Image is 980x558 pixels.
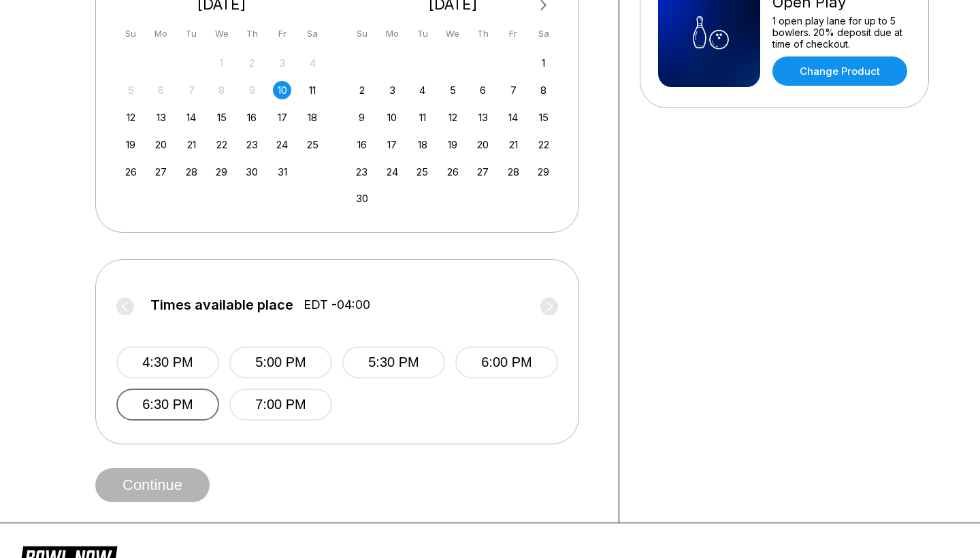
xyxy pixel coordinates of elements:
div: Fr [504,24,523,43]
div: Sa [534,24,553,43]
div: Choose Sunday, November 23rd, 2025 [353,163,371,181]
div: Su [353,24,371,43]
div: Choose Sunday, November 9th, 2025 [353,108,371,127]
div: Choose Saturday, November 15th, 2025 [534,108,553,127]
div: Choose Saturday, November 1st, 2025 [534,54,553,72]
div: Not available Wednesday, October 8th, 2025 [212,81,231,99]
div: Choose Wednesday, October 15th, 2025 [212,108,231,127]
div: Choose Tuesday, October 28th, 2025 [182,163,201,181]
div: Choose Thursday, October 23rd, 2025 [243,135,261,154]
div: Tu [182,24,201,43]
div: Choose Monday, November 10th, 2025 [383,108,402,127]
div: We [212,24,231,43]
div: Not available Thursday, October 2nd, 2025 [243,54,261,72]
div: Choose Monday, November 3rd, 2025 [383,81,402,99]
div: Sa [304,24,322,43]
div: Choose Tuesday, October 21st, 2025 [182,135,201,154]
div: 1 open play lane for up to 5 bowlers. 20% deposit due at time of checkout. [772,15,911,50]
div: Choose Thursday, October 16th, 2025 [243,108,261,127]
div: Not available Saturday, October 4th, 2025 [304,54,322,72]
div: Not available Sunday, October 5th, 2025 [122,81,140,99]
div: Choose Tuesday, November 25th, 2025 [413,163,431,181]
div: Mo [152,24,170,43]
div: Choose Sunday, October 12th, 2025 [122,108,140,127]
div: Choose Friday, November 28th, 2025 [504,163,523,181]
div: Choose Sunday, October 19th, 2025 [122,135,140,154]
div: Choose Thursday, October 30th, 2025 [243,163,261,181]
div: Choose Wednesday, November 19th, 2025 [444,135,462,154]
div: Th [243,24,261,43]
div: Tu [413,24,431,43]
div: Not available Friday, October 3rd, 2025 [273,54,291,72]
div: Su [122,24,140,43]
div: Choose Tuesday, November 18th, 2025 [413,135,431,154]
div: Choose Friday, November 14th, 2025 [504,108,523,127]
button: 5:30 PM [342,346,445,378]
div: Th [474,24,492,43]
div: month 2025-10 [120,52,324,181]
div: Choose Saturday, November 29th, 2025 [534,163,553,181]
div: Choose Tuesday, November 11th, 2025 [413,108,431,127]
div: Choose Thursday, November 6th, 2025 [474,81,492,99]
div: Not available Thursday, October 9th, 2025 [243,81,261,99]
div: Choose Sunday, November 30th, 2025 [353,189,371,208]
div: Choose Monday, November 24th, 2025 [383,163,402,181]
button: 4:30 PM [116,346,219,378]
span: Times available place [150,297,293,312]
button: 7:00 PM [229,389,332,421]
div: Choose Friday, November 21st, 2025 [504,135,523,154]
div: Choose Saturday, October 11th, 2025 [304,81,322,99]
button: 5:00 PM [229,346,332,378]
div: Fr [273,24,291,43]
a: Change Product [772,56,907,86]
div: Choose Thursday, November 20th, 2025 [474,135,492,154]
div: Choose Wednesday, November 5th, 2025 [444,81,462,99]
span: EDT -04:00 [304,297,370,312]
div: Not available Monday, October 6th, 2025 [152,81,170,99]
div: Choose Friday, November 7th, 2025 [504,81,523,99]
div: Choose Sunday, November 2nd, 2025 [353,81,371,99]
div: Mo [383,24,402,43]
div: month 2025-11 [351,52,555,208]
div: Choose Friday, October 10th, 2025 [273,81,291,99]
div: Choose Monday, November 17th, 2025 [383,135,402,154]
div: Choose Friday, October 31st, 2025 [273,163,291,181]
div: Choose Sunday, November 16th, 2025 [353,135,371,154]
div: Choose Monday, October 27th, 2025 [152,163,170,181]
div: We [444,24,462,43]
div: Choose Tuesday, October 14th, 2025 [182,108,201,127]
div: Choose Friday, October 17th, 2025 [273,108,291,127]
div: Choose Wednesday, October 22nd, 2025 [212,135,231,154]
div: Choose Tuesday, November 4th, 2025 [413,81,431,99]
div: Choose Wednesday, November 12th, 2025 [444,108,462,127]
div: Choose Saturday, November 22nd, 2025 [534,135,553,154]
div: Not available Tuesday, October 7th, 2025 [182,81,201,99]
div: Choose Thursday, November 27th, 2025 [474,163,492,181]
div: Choose Wednesday, November 26th, 2025 [444,163,462,181]
button: 6:00 PM [455,346,558,378]
div: Choose Sunday, October 26th, 2025 [122,163,140,181]
div: Choose Wednesday, October 29th, 2025 [212,163,231,181]
div: Choose Monday, October 20th, 2025 [152,135,170,154]
div: Not available Wednesday, October 1st, 2025 [212,54,231,72]
div: Choose Saturday, October 25th, 2025 [304,135,322,154]
div: Choose Friday, October 24th, 2025 [273,135,291,154]
div: Choose Saturday, October 18th, 2025 [304,108,322,127]
div: Choose Thursday, November 13th, 2025 [474,108,492,127]
button: 6:30 PM [116,389,219,421]
div: Choose Saturday, November 8th, 2025 [534,81,553,99]
div: Choose Monday, October 13th, 2025 [152,108,170,127]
